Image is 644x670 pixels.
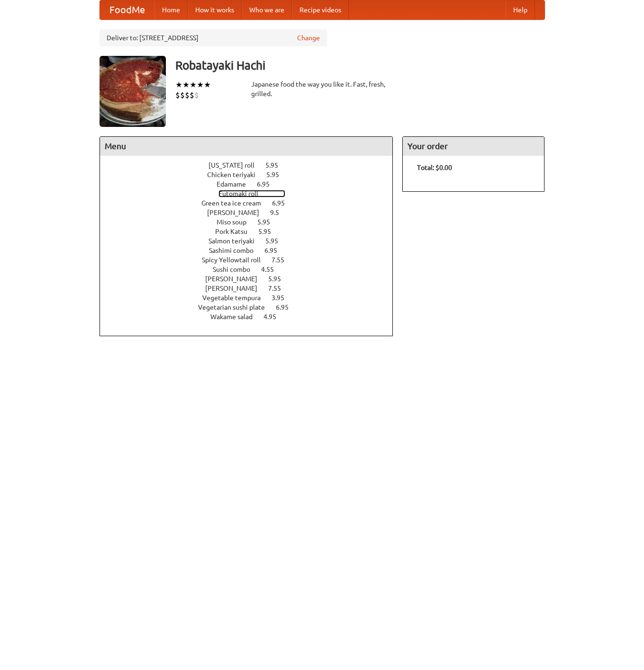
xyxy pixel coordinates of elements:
span: Miso soup [217,218,256,226]
a: Edamame 6.95 [217,180,287,188]
span: [US_STATE] roll [209,161,264,169]
li: ★ [190,80,197,90]
a: Green tea ice cream 6.95 [201,199,302,207]
span: [PERSON_NAME] [205,275,267,283]
a: Futomaki roll [218,190,285,197]
a: [PERSON_NAME] 7.55 [205,285,299,292]
li: $ [194,90,199,100]
span: 5.95 [266,171,289,179]
img: angular.jpg [100,56,166,127]
span: 4.55 [261,266,283,273]
a: Change [297,33,320,43]
span: Vegetarian sushi plate [198,304,274,311]
span: [PERSON_NAME] [205,285,267,292]
span: 7.55 [268,285,290,292]
span: 5.95 [265,161,288,169]
span: Edamame [217,180,255,188]
a: Who we are [242,0,292,19]
span: 6.95 [257,180,279,188]
a: [PERSON_NAME] 9.5 [207,209,297,216]
h4: Menu [100,137,393,156]
span: 5.95 [257,218,280,226]
a: [PERSON_NAME] 5.95 [205,275,299,283]
div: Deliver to: [STREET_ADDRESS] [100,29,327,46]
span: 6.95 [264,247,287,254]
span: 5.95 [258,228,281,235]
b: Total: $0.00 [417,164,452,171]
span: Chicken teriyaki [207,171,265,179]
span: 5.95 [265,237,288,245]
a: Miso soup 5.95 [217,218,288,226]
li: ★ [197,80,204,90]
span: Sushi combo [213,266,260,273]
li: ★ [182,80,190,90]
a: FoodMe [100,0,154,19]
a: Sashimi combo 6.95 [209,247,295,254]
li: $ [185,90,190,100]
li: ★ [204,80,211,90]
span: Pork Katsu [215,228,257,235]
span: 6.95 [276,304,298,311]
span: 6.95 [272,199,294,207]
h3: Robatayaki Hachi [175,56,545,75]
span: 7.55 [272,256,294,264]
a: Chicken teriyaki 5.95 [207,171,297,179]
li: ★ [175,80,182,90]
span: 5.95 [268,275,290,283]
li: $ [180,90,185,100]
span: Sashimi combo [209,247,263,254]
a: Vegetable tempura 3.95 [202,294,302,302]
a: Sushi combo 4.55 [213,266,291,273]
a: Recipe videos [292,0,349,19]
li: $ [175,90,180,100]
span: Vegetable tempura [202,294,270,302]
h4: Your order [403,137,544,156]
span: Green tea ice cream [201,199,271,207]
span: Salmon teriyaki [209,237,264,245]
span: 3.95 [272,294,294,302]
span: 4.95 [263,313,286,321]
a: Vegetarian sushi plate 6.95 [198,304,306,311]
li: $ [190,90,194,100]
div: Japanese food the way you like it. Fast, fresh, grilled. [251,80,393,98]
span: Futomaki roll [218,190,268,197]
a: Wakame salad 4.95 [210,313,294,321]
span: Wakame salad [210,313,262,321]
span: 9.5 [270,209,289,216]
a: Spicy Yellowtail roll 7.55 [202,256,302,264]
a: Help [506,0,535,19]
span: Spicy Yellowtail roll [202,256,270,264]
span: [PERSON_NAME] [207,209,269,216]
a: Salmon teriyaki 5.95 [209,237,296,245]
a: Pork Katsu 5.95 [215,228,289,235]
a: How it works [188,0,242,19]
a: [US_STATE] roll 5.95 [209,161,296,169]
a: Home [154,0,188,19]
